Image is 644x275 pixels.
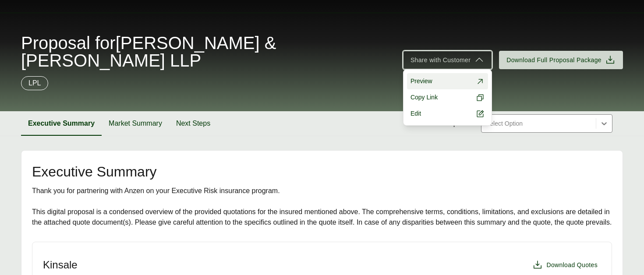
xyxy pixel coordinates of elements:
[529,256,601,274] button: Download Quotes
[169,111,217,136] button: Next Steps
[43,258,78,271] h3: Kinsale
[407,89,488,106] button: Copy Link
[410,93,438,102] span: Copy Link
[407,106,488,122] a: Edit
[32,186,612,228] div: Thank you for partnering with Anzen on your Executive Risk insurance program. This digital propos...
[32,165,612,179] h2: Executive Summary
[410,109,421,118] span: Edit
[499,51,623,69] button: Download Full Proposal Package
[403,51,492,69] button: Share with Customer
[506,56,602,65] span: Download Full Proposal Package
[28,78,41,88] p: LPL
[102,111,169,136] button: Market Summary
[410,56,471,65] span: Share with Customer
[546,261,598,270] span: Download Quotes
[410,77,432,86] span: Preview
[407,73,488,89] a: Preview
[21,111,102,136] button: Executive Summary
[21,34,393,69] span: Proposal for [PERSON_NAME] & [PERSON_NAME] LLP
